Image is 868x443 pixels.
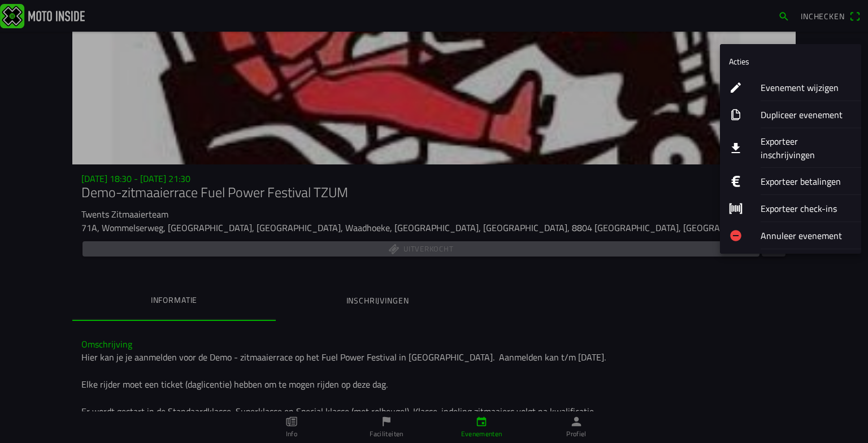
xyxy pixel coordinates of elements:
[761,108,852,121] ion-label: Dupliceer evenement
[761,229,852,242] ion-label: Annuleer evenement
[729,229,743,242] ion-icon: remove circle
[729,175,743,188] ion-icon: logo euro
[761,81,852,94] ion-label: Evenement wijzigen
[761,134,852,162] ion-label: Exporteer inschrijvingen
[761,175,852,188] ion-label: Exporteer betalingen
[729,202,743,215] ion-icon: barcode
[729,81,743,94] ion-icon: create
[729,108,743,121] ion-icon: copy
[729,55,749,67] ion-label: Acties
[729,141,743,155] ion-icon: download
[761,202,852,215] ion-label: Exporteer check-ins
